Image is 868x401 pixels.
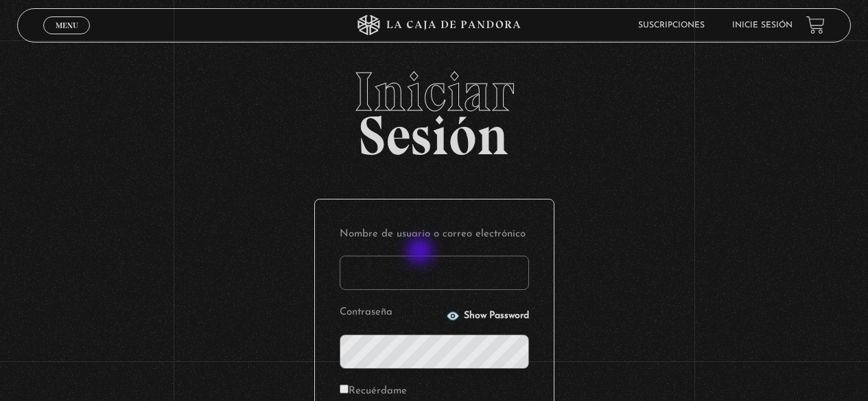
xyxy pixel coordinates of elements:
label: Nombre de usuario o correo electrónico [340,224,529,245]
span: Menu [56,21,78,29]
h2: Sesión [17,64,850,152]
span: Show Password [464,311,529,321]
label: Contraseña [340,302,442,324]
a: Suscripciones [638,21,705,29]
span: Iniciar [17,64,850,119]
a: View your shopping cart [806,16,825,34]
input: Recuérdame [340,385,349,393]
span: Cerrar [51,32,83,42]
button: Show Password [446,309,529,323]
a: Inicie sesión [732,21,793,29]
